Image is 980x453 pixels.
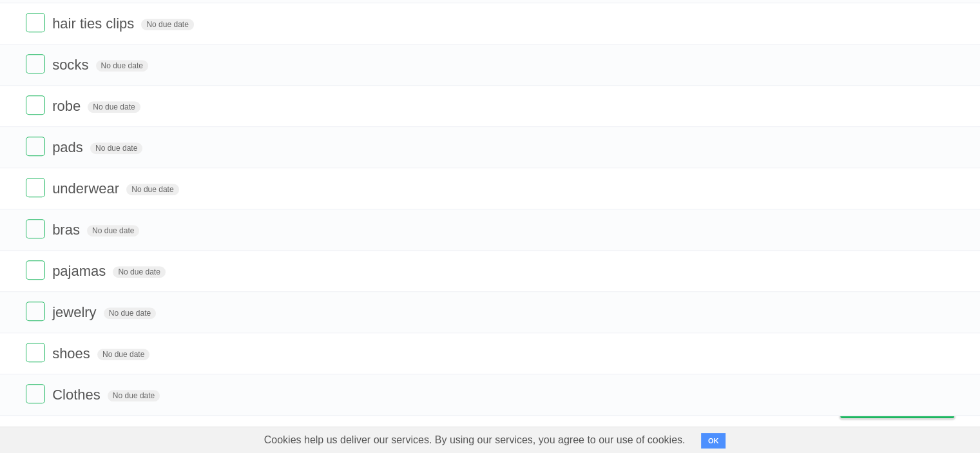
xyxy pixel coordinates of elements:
span: shoes [52,345,93,361]
span: robe [52,98,84,114]
span: hair ties clips [52,15,137,32]
label: Done [26,302,45,321]
span: No due date [113,266,165,278]
span: pads [52,139,86,155]
span: underwear [52,180,122,197]
label: Done [26,54,45,73]
span: No due date [90,142,142,154]
span: No due date [97,349,149,360]
span: jewelry [52,304,99,320]
span: bras [52,222,83,238]
span: Cookies help us deliver our services. By using our services, you agree to our use of cookies. [251,427,698,453]
span: No due date [96,60,148,72]
span: No due date [141,19,193,30]
span: No due date [126,184,178,195]
span: No due date [87,225,139,236]
label: Done [26,219,45,238]
span: pajamas [52,263,109,279]
label: Done [26,384,45,403]
label: Done [26,343,45,362]
span: Clothes [52,387,104,403]
label: Done [26,13,45,32]
span: No due date [108,390,160,401]
label: Done [26,178,45,197]
span: socks [52,57,91,73]
button: OK [701,433,726,448]
label: Done [26,95,45,115]
label: Done [26,260,45,280]
span: No due date [88,101,140,113]
span: No due date [104,307,156,319]
label: Done [26,137,45,156]
span: Buy me a coffee [867,395,948,418]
